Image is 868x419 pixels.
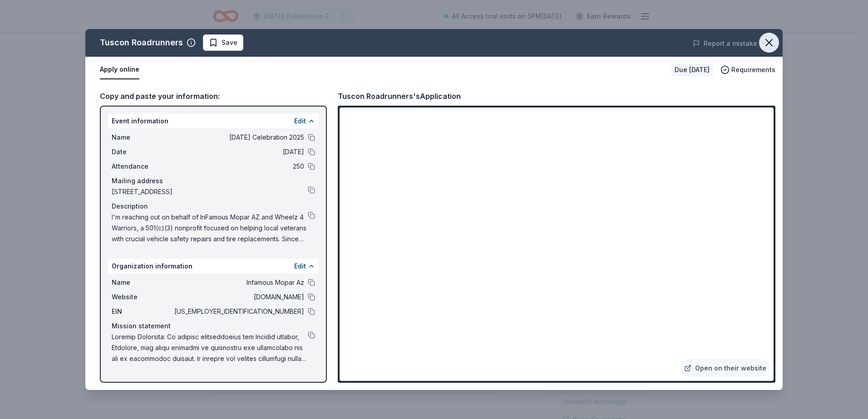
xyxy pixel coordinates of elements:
span: Attendance [112,161,173,172]
div: Mailing address [112,175,315,186]
div: Event information [108,114,319,128]
span: Name [112,277,173,288]
span: [DATE] Celebration 2025 [173,132,304,143]
span: [US_EMPLOYER_IDENTIFICATION_NUMBER] [173,306,304,317]
span: Save [222,37,237,48]
span: [STREET_ADDRESS] [112,186,308,197]
span: Loremip Dolorsita: Co adipisc elitseddoeius tem Incidid utlabor, Etdolore, mag aliqu enimadmi ve ... [112,331,308,364]
button: Edit [294,261,306,272]
button: Save [203,34,243,51]
div: Tuscon Roadrunners's Application [338,90,461,102]
div: Copy and paste your information: [100,90,327,102]
span: EIN [112,306,173,317]
a: Open on their website [681,359,770,377]
div: Organization information [108,259,319,273]
span: 250 [173,161,304,172]
span: Name [112,132,173,143]
span: Date [112,146,173,157]
span: [DATE] [173,146,304,157]
div: Mission statement [112,321,315,331]
div: Description [112,201,315,212]
div: Due [DATE] [671,63,713,76]
button: Edit [294,116,306,127]
span: Infamous Mopar Az [173,277,304,288]
button: Report a mistake [693,38,757,49]
button: Apply online [100,60,139,79]
span: I'm reaching out on behalf of InFamous Mopar AZ and Wheelz 4 Warriors, a 501(c)(3) nonprofit focu... [112,212,308,244]
div: Tuscon Roadrunners [100,35,183,50]
span: Website [112,292,173,302]
span: Requirements [731,64,775,75]
button: Requirements [720,64,775,75]
span: [DOMAIN_NAME] [173,292,304,302]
